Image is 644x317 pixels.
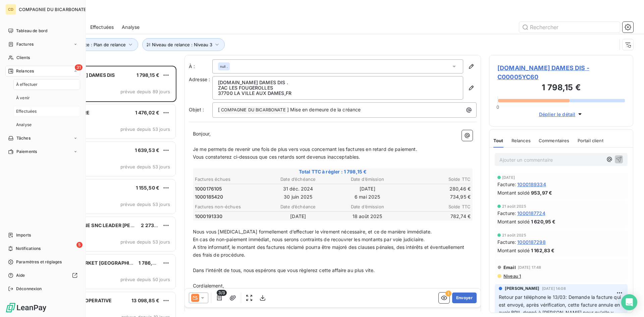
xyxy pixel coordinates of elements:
[264,203,333,210] th: Date d’échéance
[497,239,516,246] span: Facture :
[264,213,333,220] td: [DATE]
[16,259,62,265] span: Paramètres et réglages
[193,229,432,234] span: Nous vous [MEDICAL_DATA] formellement d’effectuer le virement nécessaire, et ce de manière immédi...
[193,283,224,288] span: Cordialement,
[142,38,225,51] button: Niveau de relance : Niveau 3
[333,176,402,183] th: Date d’émission
[141,222,165,228] span: 2 273,41 €
[16,41,34,47] span: Factures
[16,232,31,238] span: Imports
[193,244,466,258] span: A titre informatif, le montant des factures réclamé pourra être majoré des clauses pénales, des i...
[195,186,222,192] span: 1000176105
[137,72,160,78] span: 1 798,15 €
[333,213,402,220] td: 18 août 2025
[287,107,361,112] span: ] Mise en demeure de la créance
[131,298,159,303] span: 13 098,85 €
[502,204,526,208] span: 21 août 2025
[531,218,556,225] span: 1 620,95 €
[497,210,516,217] span: Facture :
[578,138,603,143] span: Portail client
[120,277,170,282] span: prévue depuis 50 jours
[333,193,402,201] td: 6 mai 2025
[517,239,546,246] span: 1000187298
[76,242,83,248] span: 5
[518,265,541,269] span: [DATE] 17:48
[218,107,220,112] span: [
[139,260,163,266] span: 1 786,82 €
[5,302,47,313] img: Logo LeanPay
[497,189,530,196] span: Montant soldé
[519,22,620,33] input: Rechercher
[539,111,576,118] span: Déplier le détail
[120,164,170,169] span: prévue depuis 53 jours
[542,286,566,290] span: [DATE] 14:08
[47,260,149,266] span: CARREFOUR MARKET [GEOGRAPHIC_DATA]
[5,270,80,281] a: Aide
[264,185,333,193] td: 31 déc. 2024
[512,138,531,143] span: Relances
[264,193,333,201] td: 30 juin 2025
[195,213,263,220] td: 1000191330
[539,138,570,143] span: Commentaires
[16,135,31,141] span: Tâches
[497,82,625,95] h3: 1 798,15 €
[47,222,163,228] span: HAUTS DE BIENNE SNC LEADER [PERSON_NAME]
[452,293,477,303] button: Envoyer
[193,154,360,160] span: Vous constaterez ci-dessous que ces retards sont devenus inacceptables.
[193,267,375,273] span: Dans l’intérêt de tous, nous espérons que vous règlerez cette affaire au plus vite.
[503,265,516,270] span: Email
[333,203,402,210] th: Date d’émission
[497,181,516,188] span: Facture :
[120,126,170,132] span: prévue depuis 53 jours
[120,239,170,245] span: prévue depuis 53 jours
[16,95,30,101] span: À venir
[531,247,555,254] span: 1 162,83 €
[189,107,204,112] span: Objet :
[16,149,37,155] span: Paiements
[502,175,515,179] span: [DATE]
[503,273,521,279] span: Niveau 1
[220,106,287,114] span: COMPAGNIE DU BICARBONATE
[517,210,545,217] span: 1000187724
[496,104,499,110] span: 0
[217,290,227,296] span: 3/3
[493,138,503,143] span: Tout
[90,24,114,31] span: Effectuées
[16,68,34,74] span: Relances
[135,147,160,153] span: 1 639,53 €
[57,42,126,47] span: Plan de relance : Plan de relance
[502,233,526,237] span: 21 août 2025
[16,286,42,292] span: Déconnexion
[505,285,539,292] span: [PERSON_NAME]
[32,66,176,317] div: grid
[19,7,87,12] span: COMPAGNIE DU BICARBONATE
[48,38,138,51] button: Plan de relance : Plan de relance
[189,76,210,82] span: Adresse :
[193,236,425,242] span: En cas de non-paiement immédiat, nous serons contraints de recouvrer les montants par voie judici...
[218,85,458,91] p: ZAC LES FOUGEROLLES
[497,247,530,254] span: Montant soldé
[537,110,586,118] button: Déplier le détail
[193,131,211,137] span: Bonjour,
[193,146,417,152] span: Je me permets de revenir une fois de plus vers vous concernant les factures en retard de paiement.
[5,4,16,15] div: CD
[195,194,223,200] span: 1000185420
[135,110,160,115] span: 1 476,02 €
[402,203,471,210] th: Solde TTC
[402,185,471,193] td: 280,46 €
[75,64,83,70] span: 31
[220,64,228,69] span: null .
[120,89,170,94] span: prévue depuis 89 jours
[16,272,25,278] span: Aide
[218,80,458,85] p: [DOMAIN_NAME] DAMES DIS .
[517,181,546,188] span: 1000189334
[218,91,458,96] p: 37700 LA VILLE AUX DAMES , FR
[16,108,37,114] span: Effectuées
[152,42,212,47] span: Niveau de relance : Niveau 3
[189,63,212,70] label: À :
[195,176,263,183] th: Factures échues
[402,176,471,183] th: Solde TTC
[402,213,471,220] td: 782,74 €
[333,185,402,193] td: [DATE]
[402,193,471,201] td: 734,95 €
